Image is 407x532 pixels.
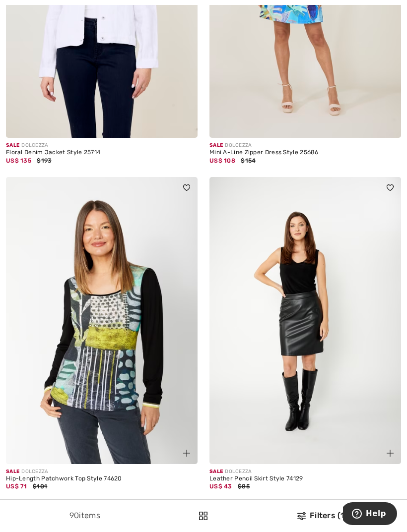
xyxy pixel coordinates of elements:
[209,142,401,149] div: DOLCEZZA
[183,450,190,457] img: plus_v2.svg
[6,149,198,156] div: Floral Denim Jacket Style 25714
[209,177,401,464] img: Leather Pencil Skirt Style 74129. As sample
[387,450,394,457] img: plus_v2.svg
[209,468,401,475] div: DOLCEZZA
[6,469,19,474] span: Sale
[183,184,190,190] img: heart_black_full.svg
[209,483,232,490] span: US$ 43
[6,157,31,164] span: US$ 135
[209,142,223,148] span: Sale
[209,157,235,164] span: US$ 108
[6,468,198,475] div: DOLCEZZA
[6,142,19,148] span: Sale
[209,469,223,474] span: Sale
[238,483,250,490] span: $85
[6,475,198,482] div: Hip-Length Patchwork Top Style 74620
[69,511,79,520] span: 90
[209,475,401,482] div: Leather Pencil Skirt Style 74129
[243,510,401,522] div: Filters (1)
[6,177,198,464] img: Hip-Length Patchwork Top Style 74620. As sample
[6,483,27,490] span: US$ 71
[343,502,397,527] iframe: Opens a widget where you can find more information
[37,157,52,164] span: $193
[241,157,256,164] span: $154
[33,483,47,490] span: $101
[6,142,198,149] div: DOLCEZZA
[297,512,306,520] img: Filters
[199,512,207,520] img: Filters
[387,184,394,190] img: heart_black_full.svg
[209,149,401,156] div: Mini A-Line Zipper Dress Style 25686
